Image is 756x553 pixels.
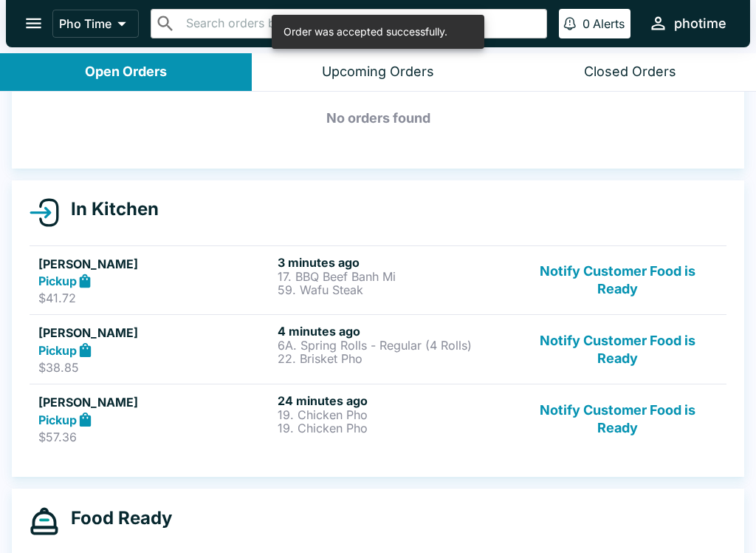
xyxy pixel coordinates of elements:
[38,393,272,411] h5: [PERSON_NAME]
[15,4,52,42] button: open drawer
[59,16,111,31] p: Pho Time
[674,15,726,33] div: photime
[518,324,718,375] button: Notify Customer Food is Ready
[278,255,511,270] h6: 3 minutes ago
[30,384,726,453] a: [PERSON_NAME]Pickup$57.3624 minutes ago19. Chicken Pho19. Chicken PhoNotify Customer Food is Ready
[38,324,272,342] h5: [PERSON_NAME]
[52,10,139,38] button: Pho Time
[38,343,77,358] strong: Pickup
[283,19,447,44] div: Order was accepted successfully.
[182,13,540,34] input: Search orders by name or phone number
[38,430,272,444] p: $57.36
[642,7,732,39] button: photime
[278,352,511,365] p: 22. Brisket Pho
[59,198,159,220] h4: In Kitchen
[584,64,676,81] div: Closed Orders
[85,64,167,81] div: Open Orders
[38,413,77,427] strong: Pickup
[518,393,718,444] button: Notify Customer Food is Ready
[278,421,511,435] p: 19. Chicken Pho
[322,64,434,81] div: Upcoming Orders
[38,255,272,273] h5: [PERSON_NAME]
[518,255,718,306] button: Notify Customer Food is Ready
[278,393,511,408] h6: 24 minutes ago
[59,507,172,529] h4: Food Ready
[30,245,726,315] a: [PERSON_NAME]Pickup$41.723 minutes ago17. BBQ Beef Banh Mi59. Wafu SteakNotify Customer Food is R...
[593,16,625,31] p: Alerts
[278,283,511,296] p: 59. Wafu Steak
[30,92,726,145] h5: No orders found
[38,360,272,375] p: $38.85
[278,324,511,339] h6: 4 minutes ago
[583,16,590,31] p: 0
[30,314,726,384] a: [PERSON_NAME]Pickup$38.854 minutes ago6A. Spring Rolls - Regular (4 Rolls)22. Brisket PhoNotify C...
[278,339,511,352] p: 6A. Spring Rolls - Regular (4 Rolls)
[38,274,77,288] strong: Pickup
[38,291,272,305] p: $41.72
[278,408,511,421] p: 19. Chicken Pho
[278,270,511,283] p: 17. BBQ Beef Banh Mi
